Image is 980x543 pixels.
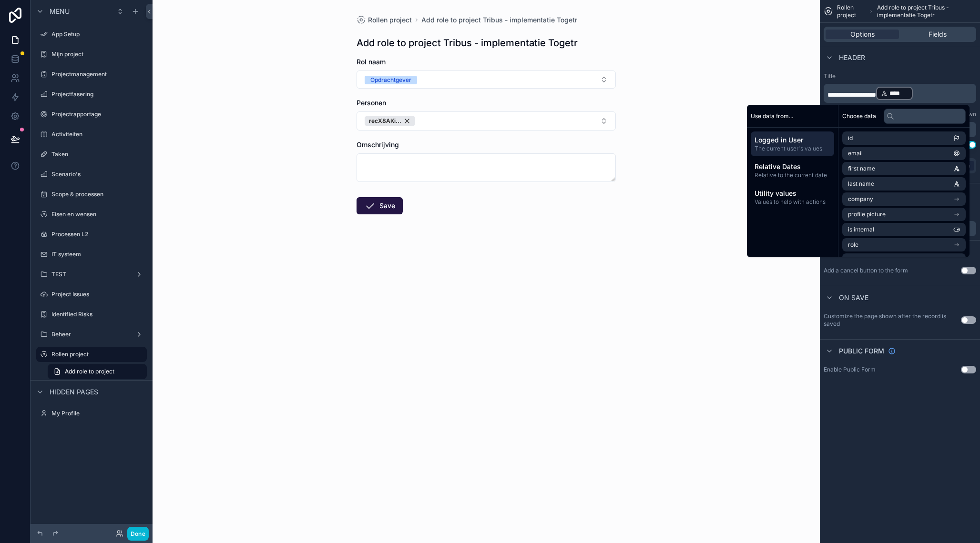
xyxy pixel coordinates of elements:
label: Projectrapportage [51,111,145,118]
span: Fields [929,30,947,39]
a: App Setup [36,27,147,42]
span: Omschrijving [357,141,399,149]
span: recX8AKi... [369,117,401,125]
a: My Profile [36,406,147,421]
button: Select Button [357,70,616,89]
a: Scope & processen [36,187,147,202]
a: Projectrapportage [36,107,147,122]
span: Hidden pages [50,387,98,397]
div: Opdrachtgever [370,76,411,84]
h1: Add role to project Tribus - implementatie Togetr [357,36,578,50]
span: Relative Dates [755,162,830,171]
a: Projectmanagement [36,67,147,82]
div: scrollable content [747,128,838,213]
label: Taken [51,151,145,158]
label: Project Issues [51,291,145,298]
label: Scope & processen [51,191,145,198]
a: TEST [36,267,147,282]
label: Projectfasering [51,90,145,98]
label: Projectmanagement [51,70,145,78]
span: Public form [839,346,884,356]
label: Beheer [51,331,132,338]
label: App Setup [51,30,145,38]
a: Project Issues [36,287,147,302]
a: Add role to project [48,364,147,379]
button: Done [127,527,149,541]
span: Use data from... [751,112,793,120]
span: Add role to project [65,368,114,375]
div: scrollable content [824,84,976,103]
span: Rollen project [368,15,412,25]
span: Logged in User [755,135,830,145]
a: IT systeem [36,247,147,262]
a: Identified Risks [36,307,147,322]
div: Enable Public Form [824,366,876,373]
button: Select Button [357,111,616,131]
label: Processen L2 [51,231,145,238]
a: Scenario's [36,167,147,182]
a: Activiteiten [36,127,147,142]
a: Add role to project Tribus - implementatie Togetr [421,15,577,25]
span: Rollen project [837,4,865,19]
span: Values to help with actions [755,198,830,206]
a: Beheer [36,327,147,342]
label: Rollen project [51,351,141,358]
label: Mijn project [51,50,145,58]
a: Rollen project [357,15,412,25]
span: Add role to project Tribus - implementatie Togetr [877,4,976,19]
span: Options [850,30,875,39]
span: Utility values [755,189,830,198]
button: Save [357,197,403,214]
span: Header [839,53,865,62]
a: Eisen en wensen [36,207,147,222]
a: Taken [36,147,147,162]
span: Choose data [842,112,876,120]
span: Personen [357,99,386,107]
label: Scenario's [51,171,145,178]
span: Relative to the current date [755,171,830,179]
label: Eisen en wensen [51,211,145,218]
span: On save [839,293,868,302]
label: Identified Risks [51,311,145,318]
a: Processen L2 [36,227,147,242]
span: The current user's values [755,145,830,152]
label: Title [824,72,976,80]
a: Mijn project [36,47,147,62]
span: Rol naam [357,58,386,66]
label: Add a cancel button to the form [824,267,908,274]
label: TEST [51,271,132,278]
a: Projectfasering [36,87,147,102]
label: IT systeem [51,251,145,258]
a: Rollen project [36,347,147,362]
span: Menu [50,7,70,16]
label: Activiteiten [51,131,145,138]
label: My Profile [51,410,145,417]
button: Unselect 7 [365,116,415,126]
label: Customize the page shown after the record is saved [824,312,961,328]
